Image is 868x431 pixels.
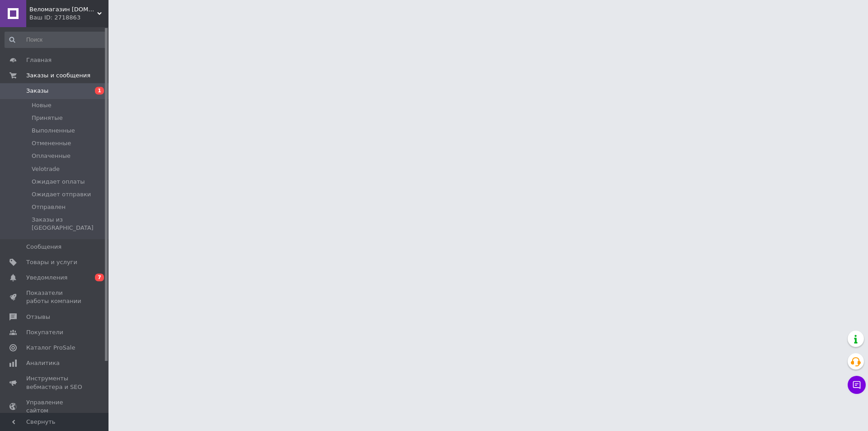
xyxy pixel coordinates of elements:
[32,152,71,160] span: Оплаченные
[32,190,91,199] span: Ожидает отправки
[32,114,63,122] span: Принятые
[32,216,106,232] span: Заказы из [GEOGRAPHIC_DATA]
[29,14,108,22] div: Ваш ID: 2718863
[26,258,77,266] span: Товары и услуги
[5,32,107,48] input: Поиск
[26,359,60,367] span: Аналитика
[26,87,48,95] span: Заказы
[95,87,104,95] span: 1
[32,101,52,109] span: Новые
[29,5,97,14] span: Веломагазин Bike-components.com.ua
[95,274,104,281] span: 7
[32,203,66,211] span: Отправлен
[848,376,866,394] button: Чат с покупателем
[26,71,90,80] span: Заказы и сообщения
[32,127,75,135] span: Выполненные
[32,178,85,186] span: Ожидает оплаты
[26,56,52,64] span: Главная
[32,139,71,147] span: Отмененные
[26,374,84,391] span: Инструменты вебмастера и SEO
[26,243,61,251] span: Сообщения
[26,398,84,415] span: Управление сайтом
[26,313,50,321] span: Отзывы
[26,274,67,282] span: Уведомления
[26,328,63,336] span: Покупатели
[32,165,60,173] span: Velotrade
[26,289,84,305] span: Показатели работы компании
[26,344,75,352] span: Каталог ProSale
